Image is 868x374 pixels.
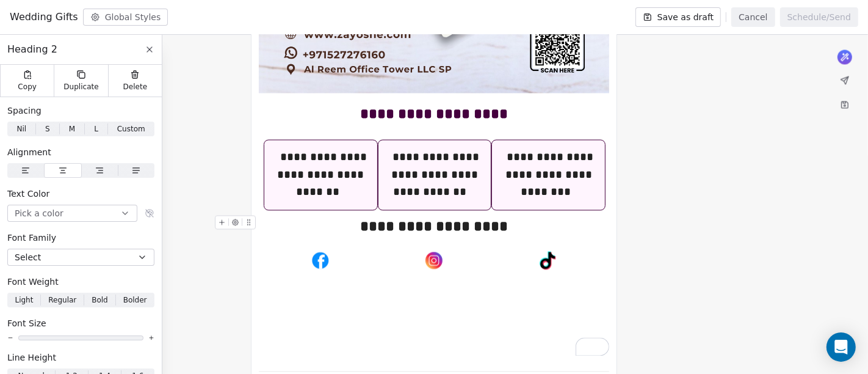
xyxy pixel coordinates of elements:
[45,123,50,134] span: S
[731,7,775,27] button: Cancel
[15,295,33,306] span: Light
[7,317,46,329] span: Font Size
[123,82,148,92] span: Delete
[7,276,59,288] span: Font Weight
[18,82,37,92] span: Copy
[7,188,49,200] span: Text Color
[826,332,856,362] div: Open Intercom Messenger
[7,205,137,222] button: Pick a color
[635,7,722,27] button: Save as draft
[94,123,98,134] span: L
[117,123,145,134] span: Custom
[123,295,147,306] span: Bolder
[48,295,76,306] span: Regular
[7,105,42,117] span: Spacing
[7,232,56,244] span: Font Family
[83,9,168,26] button: Global Styles
[10,10,78,24] span: Wedding Gifts
[7,42,57,57] span: Heading 2
[92,295,108,306] span: Bold
[780,7,858,27] button: Schedule/Send
[63,82,98,92] span: Duplicate
[7,351,56,364] span: Line Height
[15,251,41,263] span: Select
[16,123,26,134] span: Nil
[69,123,75,134] span: M
[7,146,51,158] span: Alignment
